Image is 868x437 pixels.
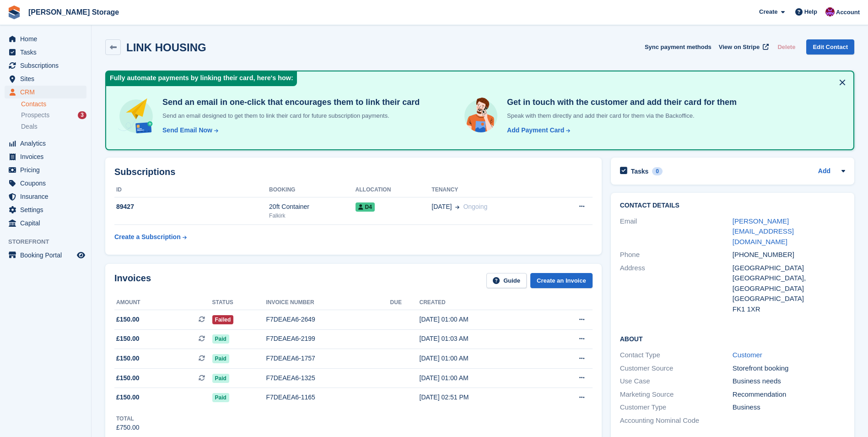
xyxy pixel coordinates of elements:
[5,190,86,203] a: menu
[733,363,845,374] div: Storefront booking
[5,150,86,163] a: menu
[266,393,390,402] div: F7DEAEA6-1165
[20,72,75,85] span: Sites
[620,363,733,374] div: Customer Source
[269,183,356,197] th: Booking
[269,212,356,220] div: Falkirk
[116,373,140,383] span: £150.00
[20,46,75,59] span: Tasks
[5,249,86,262] a: menu
[20,217,75,229] span: Capital
[78,111,86,119] div: 3
[5,72,86,85] a: menu
[20,33,75,45] span: Home
[116,393,140,402] span: £150.00
[503,111,737,120] p: Speak with them directly and add their card for them via the Backoffice.
[431,202,452,212] span: [DATE]
[269,202,356,212] div: 20ft Container
[212,295,266,310] th: Status
[212,354,229,363] span: Paid
[652,167,663,175] div: 0
[114,229,187,246] a: Create a Subscription
[719,43,760,52] span: View on Stripe
[356,202,375,212] span: D4
[620,402,733,413] div: Customer Type
[733,294,845,304] div: [GEOGRAPHIC_DATA]
[733,389,845,400] div: Recommendation
[431,183,551,197] th: Tenancy
[5,59,86,72] a: menu
[5,203,86,216] a: menu
[21,122,86,131] a: Deals
[20,164,75,176] span: Pricing
[20,86,75,98] span: CRM
[159,111,420,120] p: Send an email designed to get them to link their card for future subscription payments.
[804,7,817,16] span: Help
[75,250,86,261] a: Preview store
[733,402,845,413] div: Business
[106,71,297,86] div: Fully automate payments by linking their card, here's how:
[266,354,390,363] div: F7DEAEA6-1757
[774,39,799,55] button: Delete
[21,111,49,120] span: Prospects
[114,273,151,288] h2: Invoices
[733,250,845,260] div: [PHONE_NUMBER]
[420,373,544,383] div: [DATE] 01:00 AM
[620,202,845,209] h2: Contact Details
[20,249,75,262] span: Booking Portal
[7,5,21,19] img: stora-icon-8386f47178a22dfd0bd8f6a31ec36ba5ce8667c1dd55bd0f319d3a0aa187defe.svg
[21,122,38,131] span: Deals
[818,166,830,177] a: Add
[733,376,845,387] div: Business needs
[503,126,571,135] a: Add Payment Card
[116,423,140,432] div: £750.00
[116,334,140,344] span: £150.00
[5,137,86,150] a: menu
[5,177,86,190] a: menu
[733,263,845,273] div: [GEOGRAPHIC_DATA]
[5,217,86,229] a: menu
[212,393,229,402] span: Paid
[620,415,733,426] div: Accounting Nominal Code
[733,217,794,246] a: [PERSON_NAME][EMAIL_ADDRESS][DOMAIN_NAME]
[162,126,212,135] div: Send Email Now
[266,315,390,324] div: F7DEAEA6-2649
[486,273,527,288] a: Guide
[5,86,86,98] a: menu
[20,190,75,203] span: Insurance
[126,41,206,54] h2: LINK HOUSING
[117,97,155,135] img: send-email-b5881ef4c8f827a638e46e229e590028c7e36e3a6c99d2365469aff88783de13.svg
[462,97,500,135] img: get-in-touch-e3e95b6451f4e49772a6039d3abdde126589d6f45a760754adfa51be33bf0f70.svg
[503,97,737,108] h4: Get in touch with the customer and add their card for them
[420,334,544,344] div: [DATE] 01:03 AM
[266,373,390,383] div: F7DEAEA6-1325
[5,46,86,59] a: menu
[114,295,212,310] th: Amount
[420,295,544,310] th: Created
[733,351,762,359] a: Customer
[825,7,835,16] img: Audra Whitelaw
[116,315,140,324] span: £150.00
[5,33,86,45] a: menu
[620,216,733,247] div: Email
[25,5,123,20] a: [PERSON_NAME] Storage
[20,177,75,190] span: Coupons
[356,183,432,197] th: Allocation
[620,350,733,361] div: Contact Type
[212,315,234,324] span: Failed
[116,354,140,363] span: £150.00
[620,376,733,387] div: Use Case
[631,167,649,175] h2: Tasks
[715,39,771,55] a: View on Stripe
[266,334,390,344] div: F7DEAEA6-2199
[20,203,75,216] span: Settings
[836,8,860,17] span: Account
[5,164,86,176] a: menu
[20,59,75,72] span: Subscriptions
[530,273,593,288] a: Create an Invoice
[759,7,777,16] span: Create
[114,202,269,212] div: 89427
[20,150,75,163] span: Invoices
[463,203,487,210] span: Ongoing
[114,183,269,197] th: ID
